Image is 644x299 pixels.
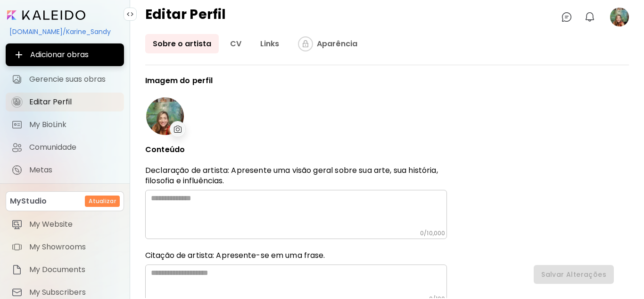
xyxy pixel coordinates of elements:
a: completeMy BioLink iconMy BioLink [6,115,124,134]
img: chatIcon [561,11,572,23]
p: Imagem do perfil [145,77,447,85]
span: Editar Perfil [29,97,118,107]
span: My Showrooms [29,242,118,252]
span: Metas [29,165,118,175]
span: Comunidade [29,143,118,152]
span: My Documents [29,265,118,274]
img: Metas icon [11,164,23,176]
span: My BioLink [29,120,118,129]
img: bellIcon [584,11,595,23]
a: Sobre o artista [145,34,219,53]
img: item [11,241,23,253]
a: Comunidade iconComunidade [6,138,124,157]
h4: Editar Perfil [145,8,226,26]
a: CV [223,34,249,53]
span: My Website [29,220,118,229]
span: Adicionar obras [13,49,116,60]
span: Gerencie suas obras [29,75,118,84]
img: item [11,264,23,275]
button: Adicionar obras [6,43,124,66]
a: itemMy Documents [6,260,124,279]
a: iconcompleteAparência [290,34,365,53]
a: completeMetas iconMetas [6,161,124,179]
p: Declaração de artista: Apresente uma visão geral sobre sua arte, sua história, filosofia e influê... [145,165,447,186]
h6: Atualizar [89,197,116,205]
img: collapse [126,10,134,18]
a: itemMy Showrooms [6,238,124,256]
span: My Subscribers [29,288,118,297]
a: Gerencie suas obras iconGerencie suas obras [6,70,124,89]
a: Links [253,34,287,53]
p: Conteúdo [145,145,447,154]
a: iconcompleteEditar Perfil [6,93,124,111]
img: Comunidade icon [11,142,23,153]
h6: 0 / 10,000 [420,230,445,237]
a: itemMy Website [6,215,124,234]
button: bellIcon [582,9,598,25]
img: Gerencie suas obras icon [11,74,23,85]
img: item [11,219,23,230]
img: item [11,287,23,298]
h6: Citação de artista: Apresente-se em uma frase. [145,250,447,261]
p: MyStudio [10,196,47,207]
div: [DOMAIN_NAME]/Karine_Sandy [6,24,124,40]
img: My BioLink icon [11,119,23,130]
